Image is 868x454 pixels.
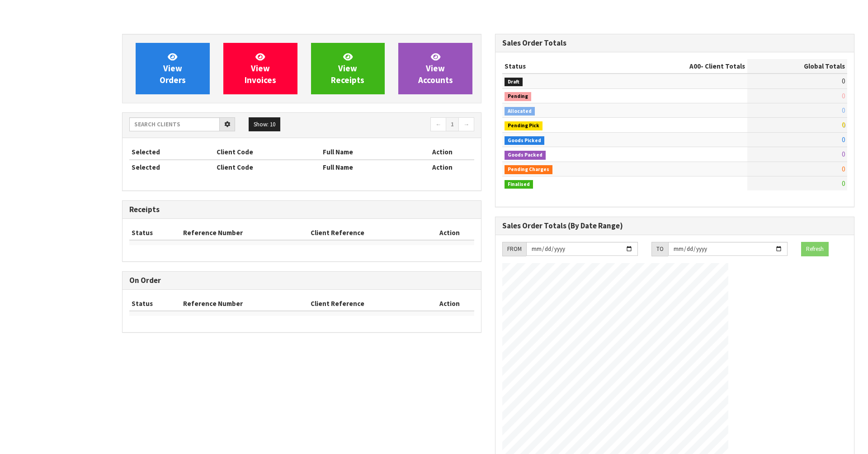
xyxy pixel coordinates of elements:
div: TO [651,242,668,256]
h3: Receipts [129,205,474,214]
span: 0 [842,165,845,173]
h3: Sales Order Totals (By Date Range) [502,222,847,230]
span: Draft [505,78,523,87]
th: Reference Number [181,296,309,311]
span: View Invoices [245,51,276,85]
th: Global Totals [747,59,847,74]
th: Selected [129,160,214,174]
span: Pending Charges [505,165,552,174]
th: Action [410,145,474,159]
button: Show: 10 [249,117,280,132]
div: FROM [502,242,526,256]
span: 0 [842,106,845,115]
span: Goods Picked [505,136,544,145]
th: - Client Totals [616,59,747,74]
a: ViewReceipts [311,43,385,94]
span: Allocated [505,107,535,116]
button: Refresh [801,242,829,256]
a: → [458,117,474,132]
th: Action [425,296,474,311]
th: Status [129,226,181,240]
th: Action [410,160,474,174]
h3: Sales Order Totals [502,39,847,47]
span: 0 [842,92,845,100]
span: A00 [689,62,701,70]
h3: On Order [129,276,474,285]
span: Goods Packed [505,151,546,160]
th: Action [425,226,474,240]
span: 0 [842,120,845,129]
a: ViewAccounts [398,43,472,94]
span: 0 [842,77,845,85]
a: ViewOrders [136,43,210,94]
th: Full Name [321,145,410,159]
nav: Page navigation [308,117,474,133]
span: View Orders [160,51,186,85]
th: Client Reference [308,226,425,240]
th: Status [502,59,616,74]
span: Pending [505,92,531,101]
th: Full Name [321,160,410,174]
th: Reference Number [181,226,309,240]
a: ViewInvoices [223,43,297,94]
span: Pending Pick [505,121,542,130]
span: View Accounts [418,51,453,85]
th: Client Code [214,160,321,174]
span: View Receipts [331,51,364,85]
a: ← [430,117,446,132]
th: Client Code [214,145,321,159]
span: 0 [842,179,845,188]
input: Search clients [129,117,220,131]
a: 1 [446,117,459,132]
span: 0 [842,150,845,158]
th: Client Reference [308,296,425,311]
span: 0 [842,135,845,144]
th: Status [129,296,181,311]
th: Selected [129,145,214,159]
span: Finalised [505,180,533,189]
